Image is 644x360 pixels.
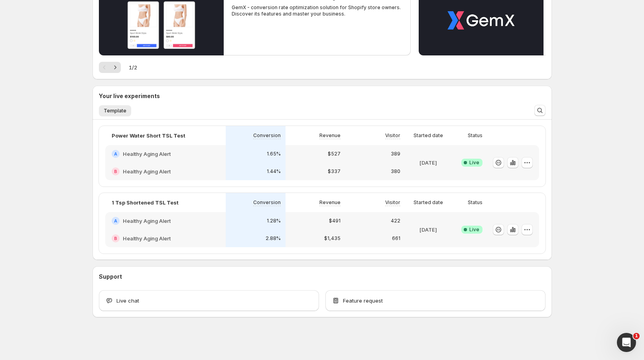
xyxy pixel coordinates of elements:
h2: Healthy Aging Alert [123,150,171,158]
p: Revenue [319,132,341,139]
span: Live [469,226,479,233]
p: Started date [414,199,443,206]
p: $491 [329,218,341,224]
p: Visitor [385,199,400,206]
p: Status [468,199,483,206]
p: Started date [414,132,443,139]
nav: Pagination [99,62,121,73]
p: $1,435 [324,235,341,242]
h2: B [114,236,117,241]
button: Search and filter results [534,105,546,116]
p: [DATE] [419,159,437,167]
p: 422 [391,218,400,224]
p: 389 [391,151,400,157]
p: Visitor [385,132,400,139]
h2: A [114,151,117,156]
p: [DATE] [419,226,437,234]
p: Status [468,132,483,139]
span: 1 [633,333,640,339]
p: 1 Tsp Shortened TSL Test [112,199,179,207]
h3: Support [99,273,122,281]
p: Power Water Short TSL Test [112,132,185,140]
p: $337 [328,168,341,175]
p: $527 [328,151,341,157]
p: 380 [391,168,400,175]
h2: A [114,218,117,223]
p: 661 [392,235,400,242]
h2: Healthy Aging Alert [123,234,171,242]
span: Live chat [116,297,139,305]
span: 1 / 2 [129,63,137,71]
span: Feature request [343,297,383,305]
h2: Healthy Aging Alert [123,167,171,175]
p: 1.65% [267,151,281,157]
p: 2.88% [266,235,281,242]
h2: Healthy Aging Alert [123,217,171,225]
p: Conversion [253,132,281,139]
p: Revenue [319,199,341,206]
p: 1.28% [267,218,281,224]
p: Conversion [253,199,281,206]
p: GemX - conversion rate optimization solution for Shopify store owners. Discover its features and ... [232,4,403,17]
button: Next [110,62,121,73]
span: Template [104,108,126,114]
iframe: Intercom live chat [617,333,636,352]
h3: Your live experiments [99,92,160,100]
h2: B [114,169,117,174]
p: 1.44% [267,168,281,175]
span: Live [469,159,479,166]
